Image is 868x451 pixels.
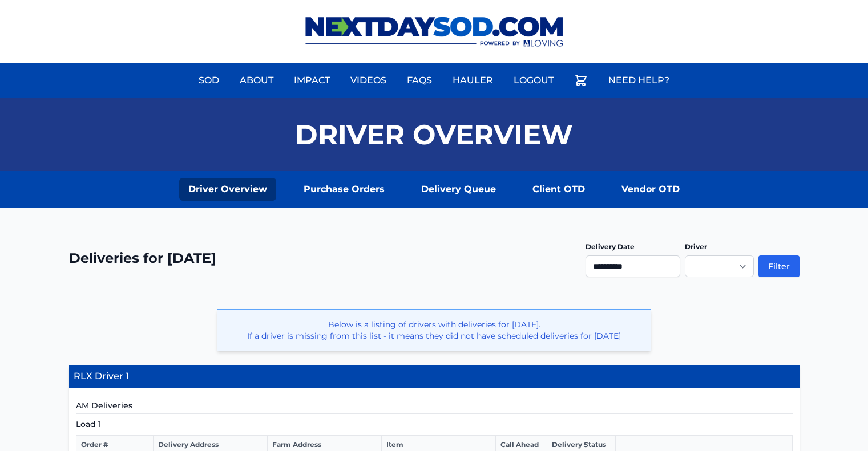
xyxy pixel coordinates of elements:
a: Delivery Queue [412,178,505,201]
a: Vendor OTD [612,178,689,201]
a: FAQs [400,67,439,94]
h4: RLX Driver 1 [69,365,800,388]
a: Sod [192,67,226,94]
h5: Load 1 [76,419,793,430]
label: Driver [685,242,707,251]
a: Logout [507,67,560,94]
button: Filter [758,255,800,277]
a: Purchase Orders [294,178,394,201]
h5: AM Deliveries [76,400,793,414]
a: Client OTD [523,178,594,201]
a: Videos [344,67,393,94]
p: Below is a listing of drivers with deliveries for [DATE]. If a driver is missing from this list -... [227,319,641,342]
a: Impact [287,67,337,94]
a: Driver Overview [179,178,276,201]
h2: Deliveries for [DATE] [69,249,216,267]
h1: Driver Overview [295,121,573,148]
label: Delivery Date [586,242,635,251]
a: About [233,67,280,94]
a: Hauler [446,67,500,94]
a: Need Help? [601,67,676,94]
